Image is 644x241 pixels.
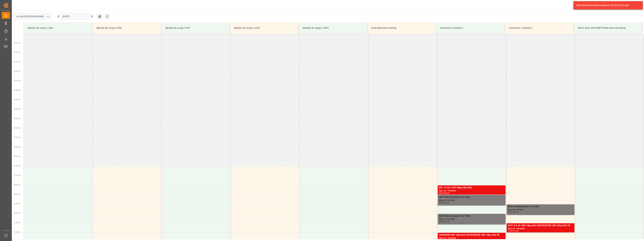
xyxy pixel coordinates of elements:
[14,174,21,176] span: 07:30 Hr
[445,202,449,203] div: 09:05
[444,192,445,194] div: -
[301,25,365,31] div: Muelle de carga 5 APQ
[508,224,573,227] div: HYS 13-0-43 +ME 15kg (x54) TR;HYS [DATE] +ME 15kg (x54) TR
[14,61,21,63] span: 01:30 Hr
[14,212,21,214] span: 09:30 Hr
[26,25,90,31] div: Muelle de carga 1 BOL
[233,25,296,31] div: Muelle de carga 4 APQ
[14,42,21,44] span: 00:30 Hr
[439,214,504,218] div: MAP technical grade 12-61 (KG)
[14,203,21,205] span: 09:00 Hr
[577,25,640,31] div: Nitric Acid and DMPP Bulk silosunloading
[14,155,21,157] span: 06:30 Hr
[439,218,504,221] div: Main ref : 5744587
[444,221,445,222] div: -
[14,137,21,138] span: 05:30 Hr
[445,221,449,222] div: 10:05
[14,80,21,82] span: 02:30 Hr
[14,193,21,195] span: 08:30 Hr
[439,196,504,199] div: MAP technical grade 12-61 (KG)
[439,192,444,194] div: 08:00
[439,189,504,192] div: Main ref : 14049003
[14,51,21,53] span: 01:00 Hr
[14,231,21,233] span: 10:30 Hr
[14,118,21,119] span: 04:30 Hr
[439,186,504,189] div: BFL 15-30-15 SP 25kg (x48) GEN
[508,25,571,31] div: Container Loading 2
[508,230,513,232] div: 10:00
[45,14,50,19] button: open menu
[95,25,158,31] div: Muelle de carga 2 BOL
[14,89,21,91] span: 03:00 Hr
[439,237,504,240] div: Main ref : 14049382
[439,233,504,237] div: HYS [DATE] +ME 15kg (x54) TR;HYS [DATE] +ME 15kg (x54) TR
[60,13,90,20] input: DD.MM.YYYY
[370,25,433,31] div: Bulk Material loading
[14,165,21,167] span: 07:00 Hr
[14,70,21,72] span: 02:00 Hr
[14,184,21,186] span: 08:00 Hr
[14,146,21,148] span: 06:00 Hr
[513,230,518,232] div: 10:30
[508,211,513,213] div: 09:00
[439,25,502,31] div: Container Loading 1
[14,222,21,224] span: 10:00 Hr
[14,99,21,101] span: 03:30 Hr
[444,202,445,203] div: -
[508,227,573,230] div: Main ref : 14049383
[513,211,518,213] div: 09:35
[508,205,573,208] div: MAP technical grade 12-61 (KG)
[576,4,638,7] div: Table details have been updated. Refresh the Page!.
[508,208,573,211] div: Main ref : 5744587
[14,108,21,110] span: 04:00 Hr
[513,230,513,232] div: -
[439,199,504,202] div: Main ref : 5744587
[14,127,21,129] span: 05:00 Hr
[513,211,513,213] div: -
[445,192,449,194] div: 08:30
[439,202,444,203] div: 08:30
[164,25,227,31] div: Muelle de carga 3 IRT
[14,13,52,20] input: Type to search/select
[439,221,444,222] div: 09:30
